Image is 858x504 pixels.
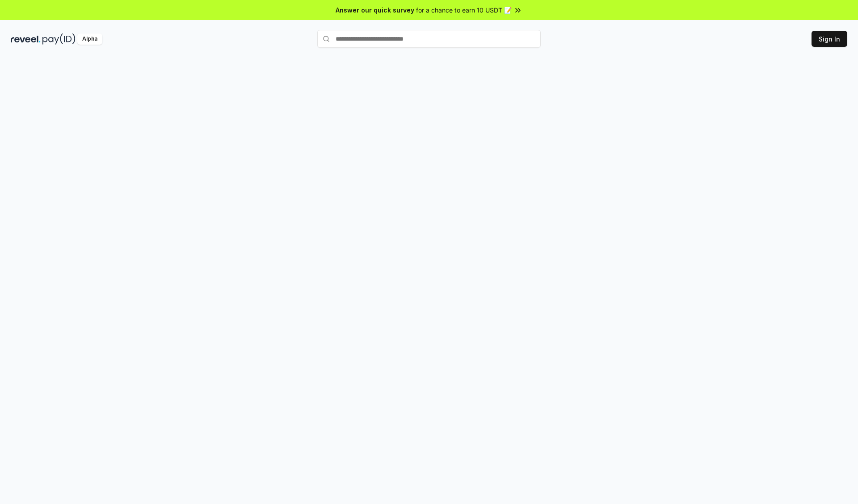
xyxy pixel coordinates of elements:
div: Alpha [77,33,102,45]
img: reveel_dark [11,33,41,45]
img: pay_id [42,33,76,45]
button: Sign In [812,31,847,47]
span: Answer our quick survey [336,5,414,15]
span: for a chance to earn 10 USDT 📝 [416,5,512,15]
